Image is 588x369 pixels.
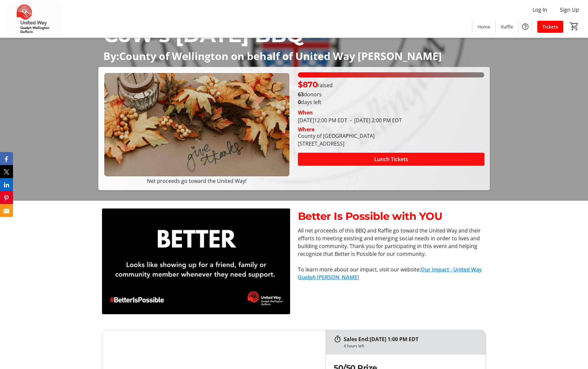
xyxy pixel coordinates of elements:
span: 0 [298,99,301,106]
span: Sales End: [344,336,370,343]
span: [DATE] 1:00 PM EDT [370,336,418,343]
div: When [298,109,313,116]
span: [DATE] 2:00 PM EDT [347,117,402,124]
span: Log In [532,6,547,14]
span: Tickets [543,23,558,30]
span: Raffle [501,23,513,30]
p: days left [298,98,484,106]
p: Better Is Possible with YOU [298,208,486,224]
p: raised [298,79,333,90]
div: County of [GEOGRAPHIC_DATA] [298,132,375,140]
div: [STREET_ADDRESS] [298,140,375,148]
p: donors [298,90,484,98]
a: Raffle [496,21,518,33]
span: Home [478,23,490,30]
span: Sign Up [560,6,579,14]
p: To learn more about our impact, visit our website: [298,266,486,281]
p: All net proceeds of this BBQ and Raffle go toward the United Way and their efforts to meeting exi... [298,227,486,258]
button: Log In [527,5,552,15]
button: Cart [569,20,580,32]
a: Home [472,21,495,33]
button: Help [519,20,532,33]
b: 63 [298,91,304,98]
img: Campaign CTA Media Photo [104,72,290,177]
div: 4 hours left [344,343,364,349]
button: Lunch Tickets [298,153,484,166]
p: Net proceeds go toward the United Way! [104,177,290,185]
img: undefined [102,208,290,314]
span: Lunch Tickets [374,155,408,163]
button: Sign Up [555,5,584,15]
span: $870 [298,80,317,89]
span: - [347,117,354,124]
span: [DATE] 12:00 PM EDT [298,117,347,124]
div: Where [298,127,314,132]
div: 100% of fundraising goal reached [298,72,484,77]
img: United Way Guelph Wellington Dufferin's Logo [4,3,62,35]
p: By:County of Wellington on behalf of United Way [PERSON_NAME] [103,50,485,62]
a: Tickets [537,21,563,33]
